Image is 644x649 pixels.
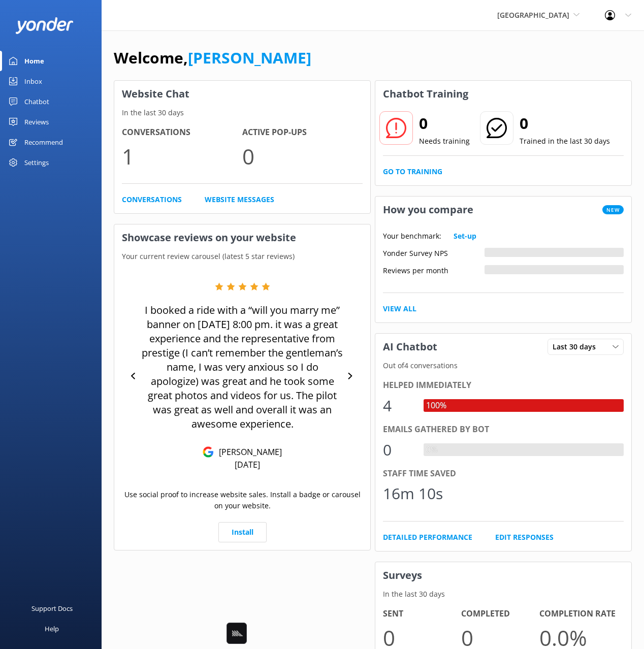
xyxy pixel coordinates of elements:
h3: Showcase reviews on your website [114,224,370,251]
p: Use social proof to increase website sales. Install a badge or carousel on your website. [122,489,363,512]
h1: Welcome, [114,46,311,70]
h3: Website Chat [114,81,370,107]
h4: Completed [461,607,539,621]
a: [PERSON_NAME] [188,47,311,68]
div: 4 [383,394,413,418]
div: Yonder Survey NPS [383,248,485,257]
div: Support Docs [31,598,73,619]
span: Last 30 days [553,341,602,352]
div: Emails gathered by bot [383,423,624,436]
h4: Sent [383,607,461,621]
p: Your current review carousel (latest 5 star reviews) [114,251,370,262]
a: Website Messages [205,194,274,205]
div: Recommend [24,132,63,152]
div: 16m 10s [383,481,443,506]
div: Reviews [24,112,49,132]
div: Settings [24,152,49,173]
div: Inbox [24,71,42,91]
h3: Chatbot Training [375,81,476,107]
img: Google Reviews [203,446,214,458]
h2: 0 [419,111,470,136]
p: I booked a ride with a “will you marry me” banner on [DATE] 8:00 pm. it was a great experience an... [142,303,343,431]
p: 1 [122,139,242,173]
p: 0 [242,139,363,173]
h3: AI Chatbot [375,334,445,360]
div: Staff time saved [383,467,624,480]
p: Your benchmark: [383,231,441,242]
div: 100% [424,399,449,412]
div: Helped immediately [383,379,624,392]
h4: Completion Rate [539,607,618,621]
div: Chatbot [24,91,49,112]
p: [DATE] [235,459,260,470]
h3: How you compare [375,197,481,223]
a: Set-up [454,231,476,242]
a: View All [383,303,416,314]
div: Help [45,619,59,639]
h4: Conversations [122,126,242,139]
h2: 0 [520,111,610,136]
a: Detailed Performance [383,532,472,543]
div: 0% [424,443,440,457]
p: In the last 30 days [114,107,370,118]
div: Reviews per month [383,265,485,274]
h3: Surveys [375,562,631,589]
div: Home [24,51,44,71]
a: Conversations [122,194,182,205]
h4: Active Pop-ups [242,126,363,139]
span: [GEOGRAPHIC_DATA] [497,10,569,20]
span: New [602,205,624,214]
p: Out of 4 conversations [375,360,631,371]
p: Needs training [419,136,470,147]
p: [PERSON_NAME] [214,446,282,458]
a: Go to Training [383,166,442,177]
p: Trained in the last 30 days [520,136,610,147]
div: 0 [383,438,413,462]
p: In the last 30 days [375,589,631,600]
a: Edit Responses [495,532,554,543]
img: yonder-white-logo.png [15,17,74,34]
a: Install [218,522,267,542]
